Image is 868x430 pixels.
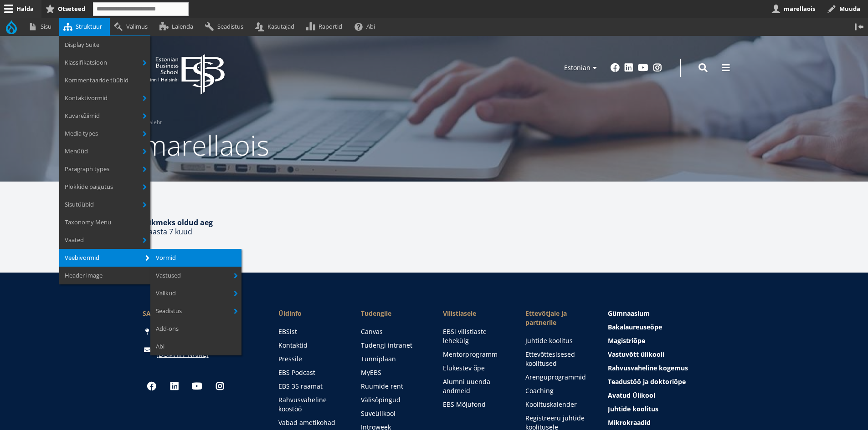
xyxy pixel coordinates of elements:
[525,386,590,395] a: Coaching
[59,231,150,249] a: Vaated
[150,267,241,284] a: Vastused
[608,336,645,345] span: Magistriõpe
[24,18,59,35] a: Sisu
[59,107,150,125] a: Kuvarežiimid
[143,377,161,395] a: Facebook
[624,63,633,72] a: Linkedin
[59,36,150,54] a: Display Suite
[150,338,241,355] a: Abi
[278,418,343,427] a: Vabad ametikohad
[59,249,150,267] a: Veebivormid
[608,323,725,332] a: Bakalaureuseõpe
[165,377,184,395] a: Linkedin
[608,418,651,427] span: Mikrokraadid
[608,350,664,359] span: Vastuvõtt ülikooli
[608,405,658,413] span: Juhtide koolitus
[251,18,302,35] a: Kasutajad
[303,18,350,35] a: Raportid
[59,196,150,213] a: Sisutüübid
[110,18,155,35] a: Välimus
[611,63,620,72] a: Facebook
[443,350,507,359] a: Mentorprogramm
[525,309,590,327] span: Ettevõtjale ja partnerile
[608,309,725,318] a: Gümnaasium
[278,382,343,391] a: EBS 35 raamat
[361,341,425,350] a: Tudengi intranet
[211,377,229,395] a: Instagram
[608,336,725,345] a: Magistriõpe
[150,284,241,302] a: Valikud
[143,127,726,163] h1: marellaois
[59,71,150,89] a: Kommentaaride tüübid
[525,336,590,345] a: Juhtide koolitus
[443,327,507,345] a: EBSi vilistlaste lehekülg
[59,178,150,196] a: Plokkide paigutus
[608,350,725,359] a: Vastuvõtt ülikooli
[361,409,425,418] a: Suveülikool
[59,125,150,142] a: Media types
[143,218,726,227] h4: Liikmeks oldud aeg
[608,391,725,400] a: Avatud Ülikool
[361,309,425,318] a: Tudengile
[143,118,162,127] a: Avaleht
[59,213,150,231] a: Taxonomy Menu
[608,377,725,386] a: Teadustöö ja doktoriõpe
[608,309,650,318] span: Gümnaasium
[59,142,150,160] a: Menüüd
[361,382,425,391] a: Ruumide rent
[155,18,201,35] a: Laienda
[361,327,425,336] a: Canvas
[59,267,150,284] a: Header image
[608,418,725,427] a: Mikrokraadid
[278,368,343,377] a: EBS Podcast
[143,327,260,336] div: A. Lauteri 3, 10114
[278,395,343,414] a: Rahvusvaheline koostöö
[443,377,507,395] a: Alumni uuenda andmeid
[608,377,686,386] span: Teadustöö ja doktoriõpe
[150,302,241,320] a: Seadistus
[443,364,507,373] a: Elukestev õpe
[278,354,343,364] a: Pressile
[443,400,507,409] a: EBS Mõjufond
[638,63,648,72] a: Youtube
[59,89,150,107] a: Kontaktivormid
[361,354,425,364] a: Tunniplaan
[150,320,241,338] a: Add-ons
[201,18,251,35] a: Seadistus
[850,18,868,35] button: Vertikaalasend
[188,377,206,395] a: Youtube
[525,373,590,382] a: Arenguprogrammid
[653,63,662,72] a: Instagram
[143,309,260,318] div: SA [GEOGRAPHIC_DATA]
[608,364,688,372] span: Rahvusvaheline kogemus
[59,18,110,35] a: Struktuur
[525,400,590,409] a: Koolituskalender
[361,395,425,405] a: Välisõpingud
[608,323,662,331] span: Bakalaureuseõpe
[443,309,507,318] span: Vilistlasele
[608,364,725,373] a: Rahvusvaheline kogemus
[278,327,343,336] a: EBSist
[143,218,726,236] div: 1 aasta 7 kuud
[361,368,425,377] a: MyEBS
[278,309,343,318] span: Üldinfo
[525,350,590,368] a: Ettevõttesisesed koolitused
[350,18,383,35] a: Abi
[278,341,343,350] a: Kontaktid
[59,54,150,71] a: Klassifikatsioon
[59,160,150,178] a: Paragraph types
[150,249,241,267] a: Vormid
[608,391,655,400] span: Avatud Ülikool
[608,405,725,414] a: Juhtide koolitus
